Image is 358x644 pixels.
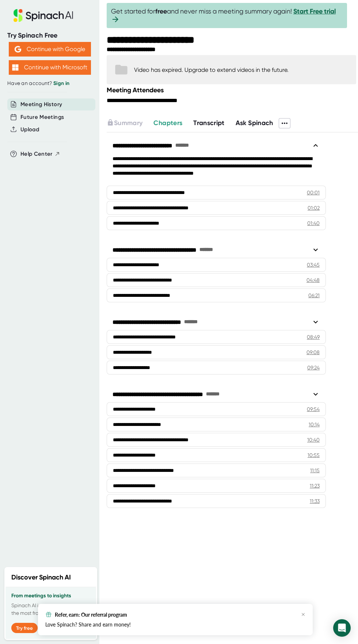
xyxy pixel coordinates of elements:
div: Video has expired. Upgrade to extend videos in the future. [134,66,289,73]
div: 11:33 [310,497,320,505]
div: 11:23 [310,482,320,489]
div: Upgrade to access [107,118,153,128]
div: 04:48 [306,276,320,284]
button: Summary [107,118,142,128]
img: Aehbyd4JwY73AAAAAElFTkSuQmCC [15,46,21,53]
div: 09:54 [307,406,320,413]
span: Chapters [153,119,182,127]
div: Open Intercom Messenger [333,619,351,637]
button: Ask Spinach [236,118,273,128]
div: 11:15 [310,467,320,474]
span: Ask Spinach [236,119,273,127]
div: 08:49 [307,333,320,341]
button: Meeting History [20,100,62,109]
div: 06:21 [308,292,320,299]
span: Transcript [193,119,225,127]
span: Help Center [20,150,53,158]
div: 00:01 [307,189,320,196]
div: 10:40 [307,436,320,443]
a: Start Free trial [293,7,336,15]
button: Help Center [20,150,60,158]
button: Chapters [153,118,182,128]
b: free [155,7,167,15]
div: 01:40 [307,220,320,227]
p: Spinach AI is a new way to get the most from your meetings [11,602,90,617]
div: 09:24 [307,364,320,371]
div: 09:08 [306,349,320,356]
h2: Discover Spinach AI [11,573,71,582]
button: Continue with Google [9,42,91,57]
button: Continue with Microsoft [9,60,91,75]
button: Transcript [193,118,225,128]
a: Sign in [53,80,69,86]
div: 01:02 [308,204,320,212]
button: Upload [20,125,39,134]
span: Summary [114,119,142,127]
div: Have an account? [7,80,92,87]
span: Get started for and never miss a meeting summary again! [111,7,343,24]
button: Future Meetings [20,113,64,121]
div: Try Spinach Free [7,31,92,40]
div: Meeting Attendees [107,86,358,94]
button: Try free [11,623,38,633]
div: 03:45 [307,261,320,268]
div: 10:55 [308,451,320,459]
h3: From meetings to insights [11,593,90,599]
div: 10:14 [309,421,320,428]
